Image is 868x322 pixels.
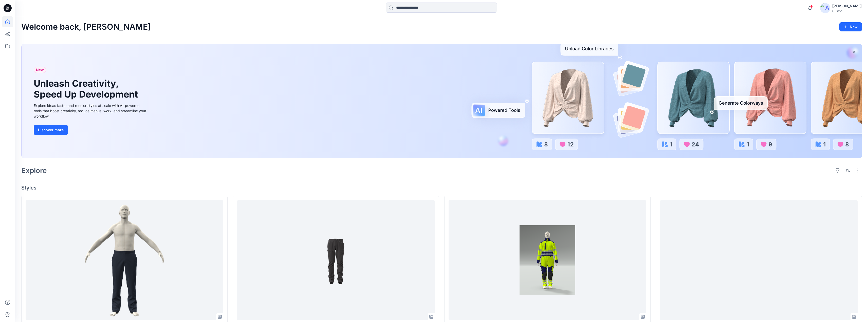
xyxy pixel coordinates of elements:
[839,22,862,31] button: New
[820,3,830,13] img: avatar
[34,125,148,135] a: Discover more
[237,200,435,320] a: FW_ 1428_3D New Adjustment_09-09-2025
[26,200,223,320] a: 8458_A-02744_Trousers
[21,22,151,32] h2: Welcome back, [PERSON_NAME]
[449,200,646,320] a: 6363_Hivis overall_01-09-2025
[21,185,862,191] h4: Styles
[34,125,68,135] button: Discover more
[21,166,47,175] h2: Explore
[34,103,148,119] div: Explore ideas faster and recolor styles at scale with AI-powered tools that boost creativity, red...
[832,3,862,9] div: [PERSON_NAME]
[660,200,858,320] a: 8458_A-02744_Trousers
[36,67,44,73] span: New
[34,78,140,100] h1: Unleash Creativity, Speed Up Development
[832,9,862,13] div: Guston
